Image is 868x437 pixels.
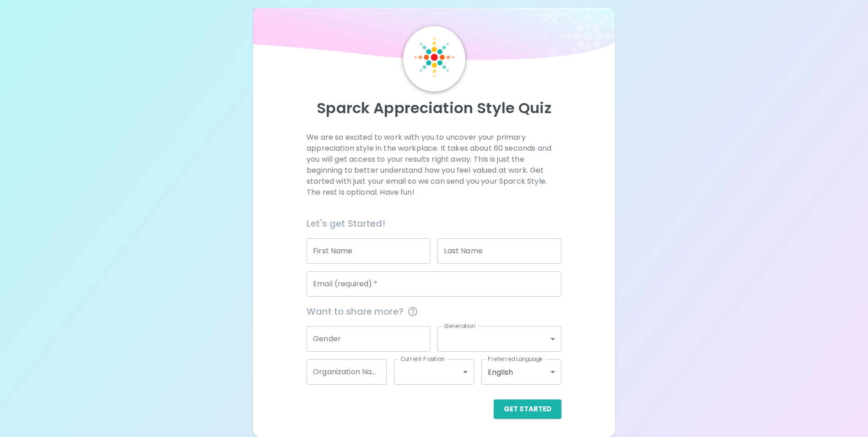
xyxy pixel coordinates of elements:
svg: This information is completely confidential and only used for aggregated appreciation studies at ... [407,306,418,317]
span: Want to share more? [307,304,561,319]
label: Current Position [400,355,445,363]
p: Sparck Appreciation Style Quiz [264,99,604,117]
div: English [481,359,561,385]
label: Preferred Language [488,355,543,363]
h6: Let's get Started! [307,216,561,231]
img: Sparck Logo [414,37,454,77]
button: Get Started [494,399,561,419]
label: Generation [444,322,475,330]
img: wave [253,8,615,65]
p: We are so excited to work with you to uncover your primary appreciation style in the workplace. I... [307,132,561,198]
